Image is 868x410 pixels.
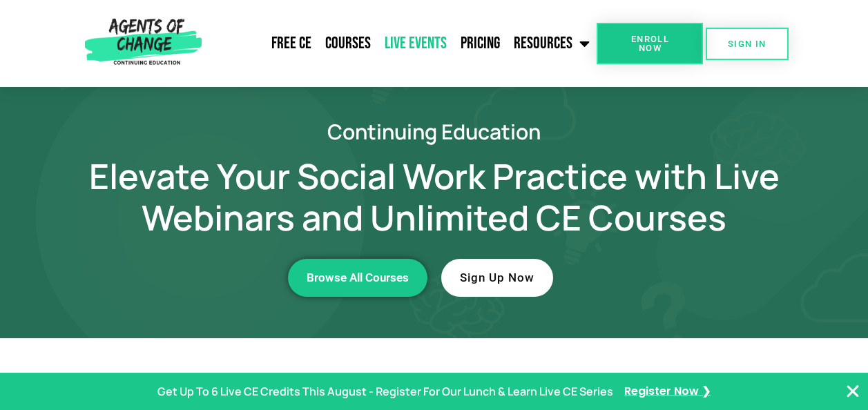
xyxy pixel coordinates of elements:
span: SIGN IN [728,39,766,48]
a: Courses [318,26,378,61]
h2: Continuing Education [41,121,828,141]
a: Pricing [454,26,507,61]
a: SIGN IN [706,28,789,60]
span: Sign Up Now [460,272,534,284]
a: Enroll Now [597,23,703,64]
a: Resources [507,26,597,61]
span: Enroll Now [619,35,681,52]
p: Get Up To 6 Live CE Credits This August - Register For Our Lunch & Learn Live CE Series [157,382,613,402]
h1: Elevate Your Social Work Practice with Live Webinars and Unlimited CE Courses [41,155,828,238]
span: Browse All Courses [307,272,409,284]
nav: Menu [207,26,597,61]
a: Live Events [378,26,454,61]
a: Free CE [264,26,318,61]
a: Browse All Courses [288,259,427,297]
button: Close Banner [845,383,861,400]
a: Sign Up Now [441,259,553,297]
a: Register Now ❯ [624,382,711,402]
